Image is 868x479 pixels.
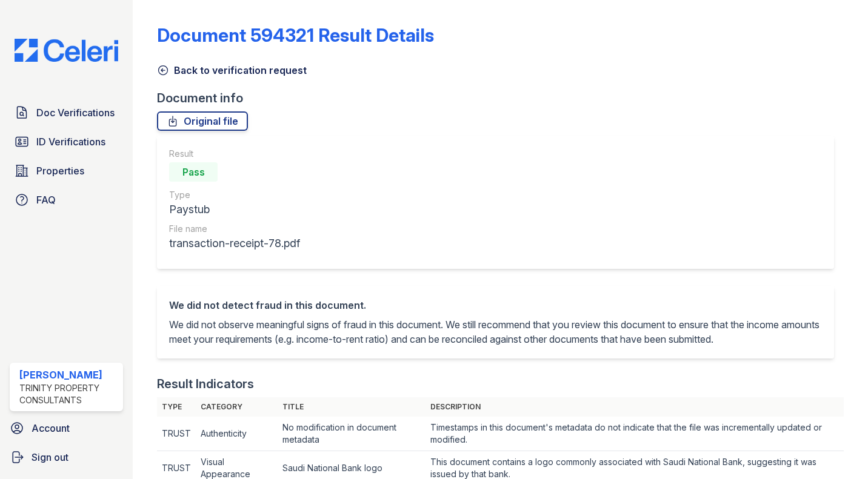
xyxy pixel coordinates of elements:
div: Pass [169,162,218,182]
a: Account [5,416,128,440]
div: transaction-receipt-78.pdf [169,235,300,252]
span: FAQ [36,193,56,207]
th: Title [278,397,426,417]
th: Description [426,397,844,417]
td: Timestamps in this document's metadata do not indicate that the file was incrementally updated or... [426,417,844,451]
div: Document info [157,90,844,107]
td: No modification in document metadata [278,417,426,451]
div: Paystub [169,201,300,218]
div: Result Indicators [157,375,254,392]
a: Properties [10,159,123,183]
a: Original file [157,111,248,131]
a: Sign out [5,445,128,469]
th: Category [196,397,278,417]
td: TRUST [157,417,196,451]
div: Type [169,189,300,201]
span: Doc Verifications [36,105,115,120]
div: We did not detect fraud in this document. [169,298,822,312]
div: [PERSON_NAME] [19,368,118,382]
p: We did not observe meaningful signs of fraud in this document. We still recommend that you review... [169,317,822,346]
a: ID Verifications [10,130,123,154]
span: Properties [36,164,84,178]
td: Authenticity [196,417,278,451]
div: Result [169,148,300,160]
span: Account [32,421,70,435]
div: File name [169,223,300,235]
span: Sign out [32,450,68,464]
img: CE_Logo_Blue-a8612792a0a2168367f1c8372b55b34899dd931a85d93a1a3d3e32e68fde9ad4.png [5,39,128,62]
a: Doc Verifications [10,101,123,125]
div: Trinity Property Consultants [19,382,118,406]
a: Back to verification request [157,63,307,78]
th: Type [157,397,196,417]
a: FAQ [10,188,123,212]
span: ID Verifications [36,134,105,149]
a: Document 594321 Result Details [157,24,434,46]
